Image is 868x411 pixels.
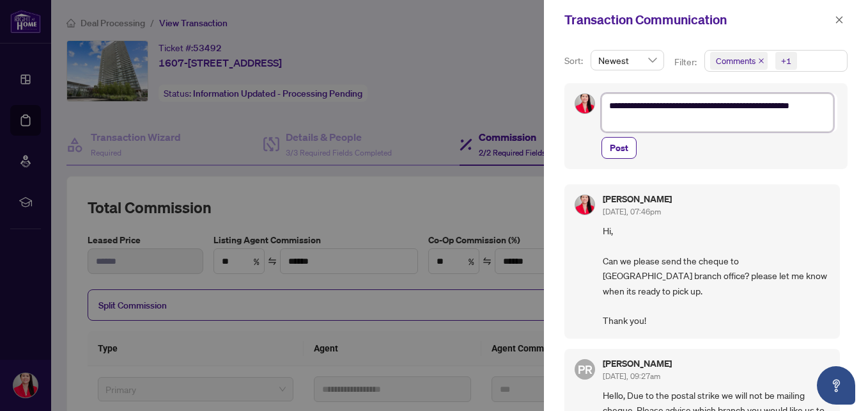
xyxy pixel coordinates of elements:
[716,54,756,67] span: Comments
[781,54,791,67] div: +1
[603,359,672,368] h5: [PERSON_NAME]
[610,138,628,158] span: Post
[575,195,594,214] img: Profile Icon
[603,371,660,381] span: [DATE], 09:27am
[598,51,656,70] span: Newest
[564,54,585,68] p: Sort:
[578,360,593,378] span: PR
[603,223,830,328] span: Hi, Can we please send the cheque to [GEOGRAPHIC_DATA] branch office? please let me know when its...
[564,10,831,29] div: Transaction Communication
[758,58,764,64] span: close
[575,94,594,113] img: Profile Icon
[710,52,768,70] span: Comments
[817,366,855,405] button: Open asap
[674,55,699,69] p: Filter:
[835,15,844,24] span: close
[601,137,637,159] button: Post
[603,207,661,216] span: [DATE], 07:46pm
[603,195,672,204] h5: [PERSON_NAME]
